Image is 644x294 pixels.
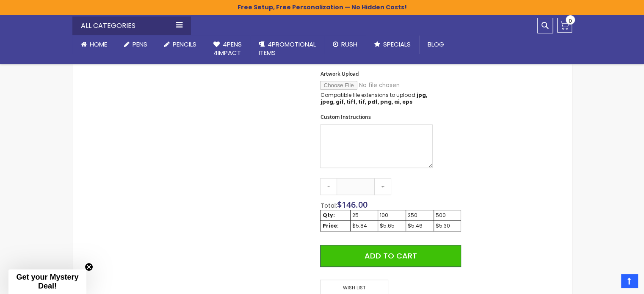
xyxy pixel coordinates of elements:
a: - [320,178,337,195]
a: Specials [366,35,419,54]
div: Get your Mystery Deal!Close teaser [8,269,86,294]
span: $ [337,199,367,210]
button: Add to Cart [320,245,461,267]
span: Custom Instructions [320,113,370,121]
span: Total: [320,201,337,210]
a: 0 [557,18,572,33]
a: 4Pens4impact [205,35,250,63]
a: Blog [419,35,453,54]
strong: Qty: [322,212,334,219]
span: 146.00 [341,199,367,210]
a: Pens [116,35,156,54]
button: Close teaser [85,263,93,271]
div: 100 [380,212,404,219]
span: Rush [341,40,357,49]
div: 500 [436,212,459,219]
span: Add to Cart [365,250,417,261]
a: Rush [324,35,366,54]
span: Specials [383,40,411,49]
div: $5.30 [436,223,459,229]
span: Pens [133,40,147,49]
a: + [374,178,391,195]
span: 0 [569,17,572,25]
span: Artwork Upload [320,70,358,77]
span: Pencils [173,40,196,49]
div: $5.46 [408,223,432,229]
span: 4PROMOTIONAL ITEMS [259,40,316,57]
a: 4PROMOTIONALITEMS [250,35,324,63]
p: Compatible file extensions to upload: [320,92,433,105]
div: $5.65 [380,223,404,229]
span: 4Pens 4impact [213,40,242,57]
a: Home [72,35,116,54]
strong: jpg, jpeg, gif, tiff, tif, pdf, png, ai, eps [320,91,427,105]
div: 250 [408,212,432,219]
strong: Price: [322,222,338,229]
span: Home [90,40,107,49]
span: Blog [428,40,444,49]
div: 25 [352,212,376,219]
span: Get your Mystery Deal! [16,273,78,290]
div: $5.84 [352,223,376,229]
div: All Categories [72,16,191,35]
a: Pencils [156,35,205,54]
